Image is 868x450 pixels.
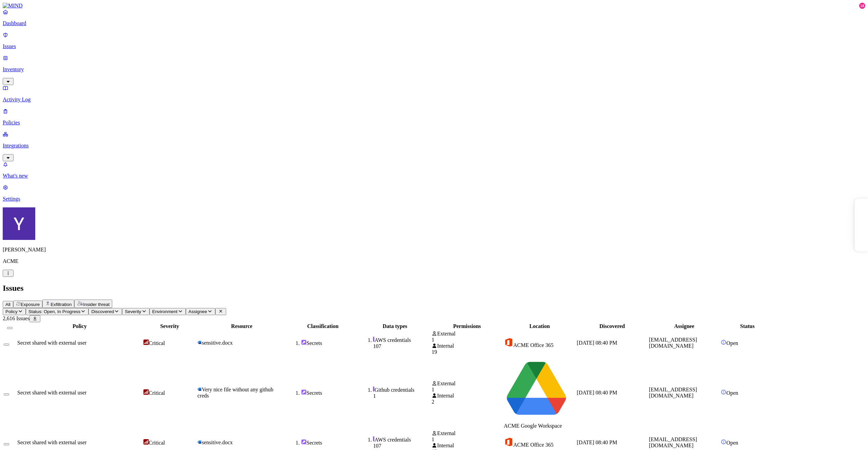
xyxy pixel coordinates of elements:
[3,66,865,73] p: Inventory
[359,323,430,329] div: Data types
[5,309,18,314] span: Policy
[649,436,697,448] span: [EMAIL_ADDRESS][DOMAIN_NAME]
[3,3,23,9] img: MIND
[3,20,865,26] p: Dashboard
[721,389,726,395] img: status-open
[721,340,726,345] img: status-open
[3,247,865,253] p: [PERSON_NAME]
[373,336,430,343] div: AWS credentials
[3,55,865,84] a: Inventory
[373,386,430,393] div: Github credentials
[125,309,141,314] span: Severity
[432,443,502,449] div: Internal
[301,439,358,446] div: Secrets
[504,337,513,347] img: office-365
[504,437,513,447] img: office-365
[3,120,865,126] p: Policies
[197,387,202,391] img: microsoft-word
[17,340,86,346] span: Secret shared with external user
[432,337,502,343] div: 1
[3,284,865,293] h2: Issues
[373,443,430,449] div: 107
[504,356,569,422] img: google-drive
[721,323,774,329] div: Status
[21,302,40,307] span: Exposure
[51,302,72,307] span: Exfiltration
[721,439,726,445] img: status-open
[577,390,617,395] span: [DATE] 08:40 PM
[3,43,865,49] p: Issues
[149,390,165,396] span: Critical
[373,343,430,349] div: 107
[432,331,502,337] div: External
[432,349,502,355] div: 19
[83,302,110,307] span: Insider threat
[3,258,865,264] p: ACME
[17,390,86,395] span: Secret shared with external user
[577,439,617,445] span: [DATE] 08:40 PM
[577,323,648,329] div: Discovered
[3,3,865,9] a: MIND
[7,327,13,329] button: Select all
[301,389,307,395] img: secret
[301,389,358,396] div: Secrets
[3,143,865,149] p: Integrations
[301,439,307,445] img: secret
[3,108,865,126] a: Policies
[373,386,374,392] img: secret-line
[3,161,865,179] a: What's new
[143,340,149,345] img: severity-critical
[3,131,865,160] a: Integrations
[504,423,562,429] span: ACME Google Workspace
[301,340,358,346] div: Secrets
[4,393,9,395] button: Select row
[91,309,114,314] span: Discovered
[432,436,502,443] div: 1
[301,340,307,345] img: secret
[152,309,178,314] span: Environment
[197,440,202,444] img: microsoft-word
[143,439,149,445] img: severity-critical
[3,196,865,202] p: Settings
[432,323,502,329] div: Permissions
[726,390,738,396] span: Open
[149,340,165,346] span: Critical
[432,381,502,387] div: External
[3,97,865,103] p: Activity Log
[17,323,142,329] div: Policy
[432,343,502,349] div: Internal
[726,440,738,446] span: Open
[149,440,165,446] span: Critical
[859,3,865,9] div: 18
[3,173,865,179] p: What's new
[202,439,233,445] span: sensitive.docx
[432,399,502,405] div: 2
[202,340,233,346] span: sensitive.docx
[577,340,617,346] span: [DATE] 08:40 PM
[373,393,430,399] div: 1
[504,323,575,329] div: Location
[4,344,9,346] button: Select row
[5,302,11,307] span: All
[432,393,502,399] div: Internal
[197,387,273,398] span: Very nice file without any github creds
[28,309,80,314] span: Status: Open, In Progress
[197,340,202,345] img: microsoft-word
[373,436,430,443] div: AWS credentials
[3,207,35,240] img: Yana Orhov
[3,32,865,49] a: Issues
[432,387,502,393] div: 1
[143,323,196,329] div: Severity
[189,309,207,314] span: Assignee
[17,439,86,445] span: Secret shared with external user
[513,442,554,448] span: ACME Office 365
[373,336,374,342] img: secret-line
[432,430,502,436] div: External
[649,387,697,398] span: [EMAIL_ADDRESS][DOMAIN_NAME]
[3,315,29,321] span: 2,616 Issues
[143,389,149,395] img: severity-critical
[649,323,720,329] div: Assignee
[197,323,286,329] div: Resource
[726,340,738,346] span: Open
[3,9,865,26] a: Dashboard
